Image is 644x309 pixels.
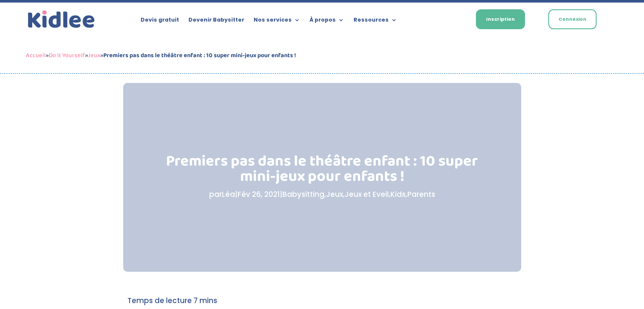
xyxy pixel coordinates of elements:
[88,50,100,61] a: Jeux
[103,50,296,61] strong: Premiers pas dans le théâtre enfant : 10 super mini-jeux pour enfants !
[166,154,478,188] h1: Premiers pas dans le théâtre enfant : 10 super mini-jeux pour enfants !
[390,189,406,199] a: Kids
[476,9,525,29] a: Inscription
[26,8,97,30] a: Kidlee Logo
[548,9,597,29] a: Connexion
[282,189,324,199] a: Babysitting
[222,189,235,199] a: Léa
[326,189,343,199] a: Jeux
[26,50,296,61] span: » » »
[310,17,344,26] a: À propos
[354,17,397,26] a: Ressources
[445,17,453,22] img: Français
[49,50,85,61] a: Do It Yourself
[141,17,179,26] a: Devis gratuit
[26,50,46,61] a: Accueil
[188,17,244,26] a: Devenir Babysitter
[166,188,478,201] p: par | | , , , ,
[407,189,435,199] a: Parents
[254,17,300,26] a: Nos services
[345,189,389,199] a: Jeux et Eveil
[26,8,97,30] img: logo_kidlee_bleu
[238,189,280,199] span: Fév 26, 2021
